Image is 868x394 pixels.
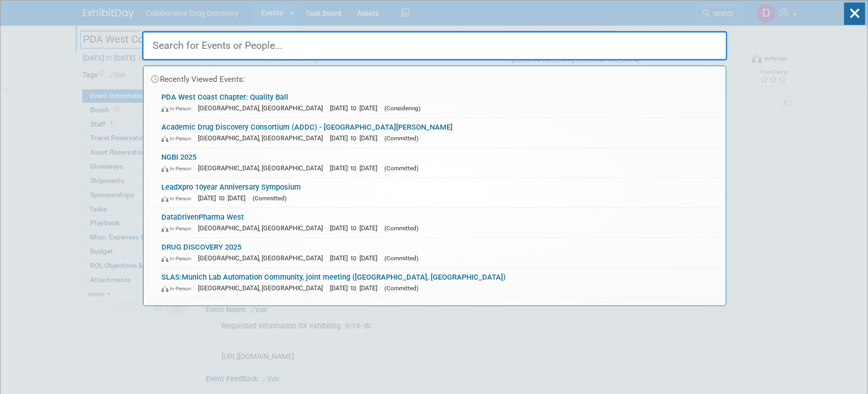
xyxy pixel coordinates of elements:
span: [GEOGRAPHIC_DATA], [GEOGRAPHIC_DATA] [198,104,328,112]
span: [GEOGRAPHIC_DATA], [GEOGRAPHIC_DATA] [198,254,328,262]
span: In-Person [161,225,196,232]
span: [DATE] to [DATE] [330,164,382,172]
span: [DATE] to [DATE] [330,224,382,232]
span: In-Person [161,255,196,262]
span: (Committed) [253,195,287,202]
span: [GEOGRAPHIC_DATA], [GEOGRAPHIC_DATA] [198,134,328,142]
span: [DATE] to [DATE] [330,134,382,142]
span: (Committed) [384,255,418,262]
a: SLAS:Munich Lab Automation Community, joint meeting ([GEOGRAPHIC_DATA], [GEOGRAPHIC_DATA]) In-Per... [156,268,721,297]
span: [GEOGRAPHIC_DATA], [GEOGRAPHIC_DATA] [198,164,328,172]
span: In-Person [161,135,196,142]
span: [GEOGRAPHIC_DATA], [GEOGRAPHIC_DATA] [198,284,328,292]
div: Recently Viewed Events: [149,66,721,88]
span: [DATE] to [DATE] [330,284,382,292]
span: (Committed) [384,285,418,292]
a: DataDrivenPharma West In-Person [GEOGRAPHIC_DATA], [GEOGRAPHIC_DATA] [DATE] to [DATE] (Committed) [156,208,721,237]
a: NGBI 2025 In-Person [GEOGRAPHIC_DATA], [GEOGRAPHIC_DATA] [DATE] to [DATE] (Committed) [156,148,721,177]
a: LeadXpro 10year Anniversary Symposium In-Person [DATE] to [DATE] (Committed) [156,178,721,207]
a: PDA West Coast Chapter: Quality Ball In-Person [GEOGRAPHIC_DATA], [GEOGRAPHIC_DATA] [DATE] to [DA... [156,88,721,117]
span: In-Person [161,195,196,202]
span: In-Person [161,105,196,112]
span: [DATE] to [DATE] [198,194,250,202]
span: (Committed) [384,165,418,172]
span: (Considering) [384,105,421,112]
span: In-Person [161,285,196,292]
span: (Committed) [384,225,418,232]
a: DRUG DISCOVERY 2025 In-Person [GEOGRAPHIC_DATA], [GEOGRAPHIC_DATA] [DATE] to [DATE] (Committed) [156,238,721,267]
span: In-Person [161,165,196,172]
span: (Committed) [384,135,418,142]
span: [GEOGRAPHIC_DATA], [GEOGRAPHIC_DATA] [198,224,328,232]
a: Academic Drug Discovery Consortium (ADDC) - [GEOGRAPHIC_DATA][PERSON_NAME] In-Person [GEOGRAPHIC_... [156,118,721,147]
input: Search for Events or People... [142,31,727,60]
span: [DATE] to [DATE] [330,254,382,262]
span: [DATE] to [DATE] [330,104,382,112]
